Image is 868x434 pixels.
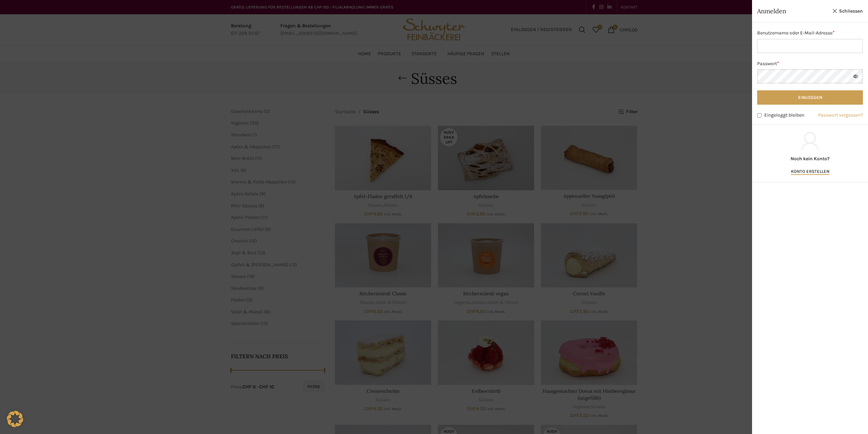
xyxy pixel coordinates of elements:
span: Eingeloggt bleiben [764,112,804,118]
input: Eingeloggt bleiben [757,113,762,118]
label: Benutzername oder E-Mail-Adresse [757,29,863,37]
p: Noch kein Konto? [757,155,863,163]
a: Schliessen [832,7,863,15]
a: Konto erstellen [791,169,829,175]
label: Passwort [757,60,863,68]
span: Anmelden [757,7,829,15]
button: Einloggen [757,90,863,105]
a: Passwort vergessen? [818,111,863,119]
button: Passwort anzeigen [849,69,863,84]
